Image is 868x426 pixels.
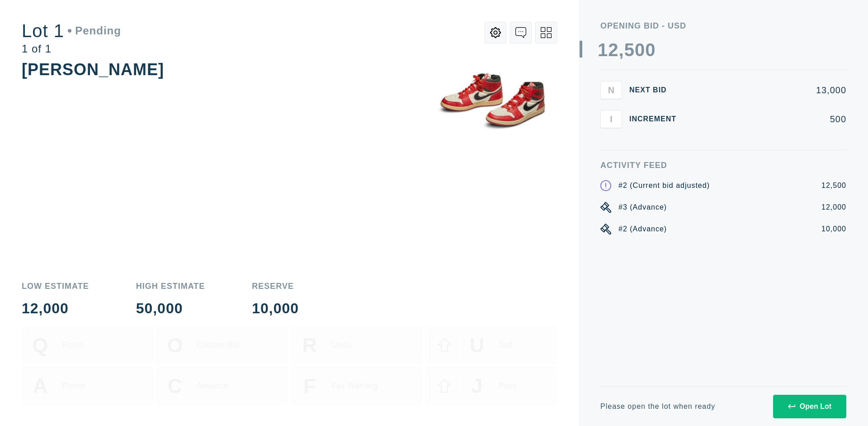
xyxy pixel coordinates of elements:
div: 0 [645,41,656,59]
div: Opening bid - USD [600,22,846,30]
span: N [608,85,614,95]
button: I [600,110,622,128]
div: #2 (Advance) [618,224,667,235]
div: Increment [629,115,684,123]
div: 12,500 [821,180,846,191]
div: 50,000 [136,301,205,316]
div: Lot 1 [22,22,121,40]
div: 2 [608,41,618,59]
div: Activity Feed [600,161,846,169]
div: 1 of 1 [22,43,121,54]
div: 10,000 [252,301,299,316]
div: 5 [624,41,635,59]
div: Low Estimate [22,282,89,290]
div: 12,000 [821,202,846,213]
div: [PERSON_NAME] [22,60,164,79]
div: 500 [691,115,846,124]
div: 13,000 [691,86,846,95]
div: , [619,41,624,222]
button: N [600,81,622,99]
button: Open Lot [773,395,846,418]
span: I [610,114,613,124]
div: #3 (Advance) [618,202,667,213]
div: 1 [598,41,608,59]
div: 12,000 [22,301,89,316]
div: High Estimate [136,282,205,290]
div: 0 [635,41,645,59]
div: Please open the lot when ready [600,403,715,410]
div: Pending [68,25,121,36]
div: Reserve [252,282,299,290]
div: 10,000 [821,224,846,235]
div: Open Lot [788,402,831,411]
div: Next Bid [629,86,684,94]
div: #2 (Current bid adjusted) [618,180,710,191]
